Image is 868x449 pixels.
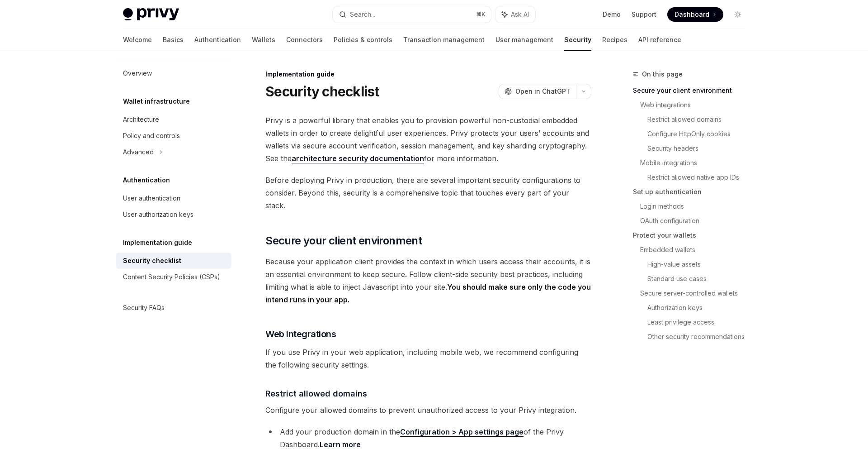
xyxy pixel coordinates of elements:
div: Implementation guide [265,70,591,79]
a: Security checklist [116,253,231,269]
a: User authorization keys [116,206,231,223]
div: Policy and controls [123,130,180,141]
div: Advanced [123,147,154,158]
a: Transaction management [403,29,485,51]
a: Web integrations [640,98,752,112]
span: Privy is a powerful library that enables you to provision powerful non-custodial embedded wallets... [265,114,591,165]
button: Search...⌘K [333,6,491,23]
img: light logo [123,8,179,21]
button: Ask AI [495,6,535,23]
span: Web integrations [265,328,336,340]
div: Content Security Policies (CSPs) [123,272,220,282]
a: Welcome [123,29,152,51]
a: Login methods [640,199,752,214]
div: Architecture [123,114,159,125]
a: Standard use cases [647,272,752,286]
a: Security headers [647,141,752,156]
a: architecture security documentation [292,154,424,163]
span: Ask AI [511,10,529,19]
div: Search... [350,9,375,20]
a: Connectors [286,29,323,51]
a: Authentication [194,29,241,51]
div: Overview [123,68,152,79]
a: Demo [603,10,621,19]
a: OAuth configuration [640,214,752,228]
div: User authorization keys [123,209,193,220]
a: Mobile integrations [640,156,752,170]
a: Recipes [602,29,627,51]
a: Configuration > App settings page [400,427,524,437]
a: Least privilege access [647,315,752,330]
a: Protect your wallets [633,228,752,243]
a: Secure your client environment [633,83,752,98]
a: Authorization keys [647,301,752,315]
a: Dashboard [667,7,723,22]
button: Open in ChatGPT [499,84,576,99]
a: User authentication [116,190,231,206]
a: Security [564,29,591,51]
a: High-value assets [647,257,752,272]
a: Content Security Policies (CSPs) [116,269,231,285]
a: User management [495,29,553,51]
span: If you use Privy in your web application, including mobile web, we recommend configuring the foll... [265,346,591,371]
button: Toggle dark mode [731,7,745,22]
span: Configure your allowed domains to prevent unauthorized access to your Privy integration. [265,404,591,416]
a: Overview [116,65,231,81]
a: Wallets [252,29,275,51]
a: Embedded wallets [640,243,752,257]
h5: Wallet infrastructure [123,96,190,107]
span: Dashboard [675,10,709,19]
a: Restrict allowed native app IDs [647,170,752,185]
a: Security FAQs [116,300,231,316]
h5: Authentication [123,175,170,186]
a: Set up authentication [633,185,752,199]
h5: Implementation guide [123,237,192,248]
a: API reference [638,29,681,51]
span: ⌘ K [476,11,486,18]
span: Open in ChatGPT [515,87,571,96]
a: Secure server-controlled wallets [640,286,752,301]
div: User authentication [123,193,180,204]
a: Basics [163,29,184,51]
span: Restrict allowed domains [265,387,367,400]
span: Secure your client environment [265,234,422,248]
a: Restrict allowed domains [647,112,752,127]
a: Policy and controls [116,128,231,144]
a: Architecture [116,111,231,128]
h1: Security checklist [265,83,379,100]
span: Before deploying Privy in production, there are several important security configurations to cons... [265,174,591,212]
a: Configure HttpOnly cookies [647,127,752,141]
div: Security FAQs [123,302,165,313]
a: Other security recommendations [647,330,752,344]
span: Because your application client provides the context in which users access their accounts, it is ... [265,255,591,306]
div: Security checklist [123,255,181,266]
a: Support [632,10,656,19]
a: Policies & controls [334,29,392,51]
span: On this page [642,69,683,80]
